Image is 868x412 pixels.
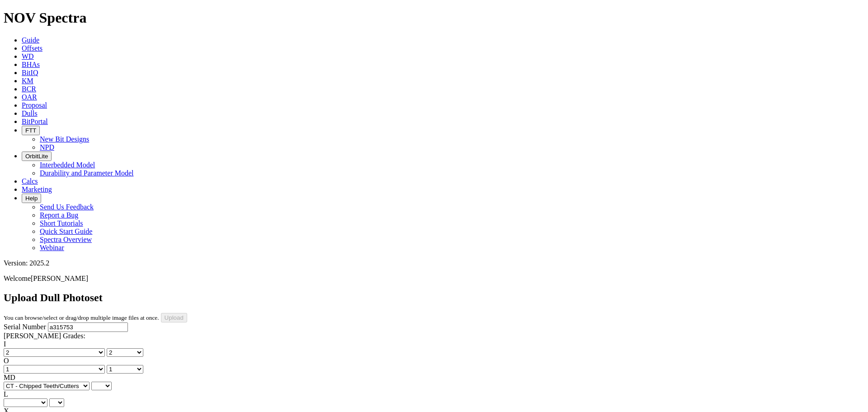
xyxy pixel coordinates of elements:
span: FTT [25,127,36,134]
span: Help [25,195,38,202]
a: Dulls [22,109,38,117]
label: MD [4,374,15,381]
div: [PERSON_NAME] Grades: [4,332,864,340]
a: OAR [22,93,37,101]
button: Help [22,194,41,203]
label: O [4,357,9,365]
a: Send Us Feedback [40,203,94,211]
a: Calcs [22,177,38,185]
label: I [4,340,6,348]
a: BitIQ [22,69,38,76]
h1: NOV Spectra [4,9,864,26]
a: Guide [22,36,39,44]
a: WD [22,52,34,60]
input: Upload [161,313,187,322]
span: OrbitLite [25,153,48,160]
p: Welcome [4,275,864,283]
a: Marketing [22,185,52,193]
a: Durability and Parameter Model [40,169,134,177]
a: Spectra Overview [40,236,92,243]
div: Version: 2025.2 [4,259,864,267]
a: BCR [22,85,36,93]
a: Quick Start Guide [40,227,92,235]
a: New Bit Designs [40,135,89,143]
a: Short Tutorials [40,219,83,227]
a: Webinar [40,244,64,251]
a: Report a Bug [40,211,78,219]
a: Offsets [22,44,42,52]
a: BHAs [22,61,40,68]
h2: Upload Dull Photoset [4,292,864,304]
small: You can browse/select or drag/drop multiple image files at once. [4,314,159,321]
span: [PERSON_NAME] [31,275,88,282]
a: NPD [40,143,54,151]
button: FTT [22,126,40,135]
a: BitPortal [22,118,48,125]
button: OrbitLite [22,152,52,161]
a: KM [22,77,33,85]
a: Interbedded Model [40,161,95,169]
label: Serial Number [4,323,46,331]
label: L [4,390,8,398]
a: Proposal [22,101,47,109]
